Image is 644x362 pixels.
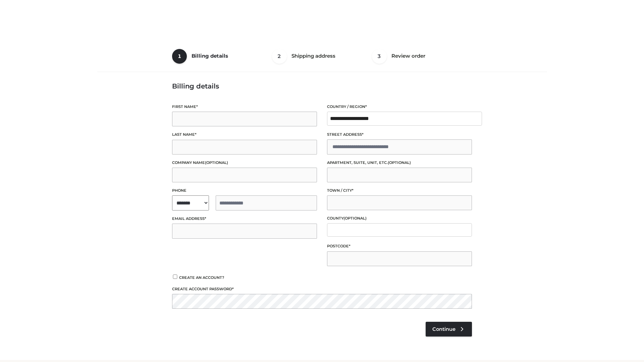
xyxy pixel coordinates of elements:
label: Apartment, suite, unit, etc. [327,160,472,166]
span: 1 [172,49,187,64]
label: Last name [172,131,317,138]
span: Create an account? [179,275,224,280]
label: Create account password [172,286,472,292]
span: (optional) [205,160,228,165]
label: Postcode [327,243,472,249]
label: Email address [172,216,317,222]
span: Review order [391,53,425,59]
label: Town / City [327,187,472,194]
h3: Billing details [172,82,472,90]
span: Continue [432,326,455,332]
label: Street address [327,131,472,138]
label: First name [172,104,317,110]
span: 3 [372,49,387,64]
span: (optional) [388,160,411,165]
input: Create an account? [172,275,178,279]
span: Billing details [192,53,228,59]
label: County [327,215,472,222]
span: Shipping address [291,53,335,59]
span: 2 [272,49,287,64]
label: Phone [172,187,317,194]
a: Continue [426,322,472,337]
label: Country / Region [327,104,472,110]
label: Company name [172,160,317,166]
span: (optional) [343,216,367,221]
